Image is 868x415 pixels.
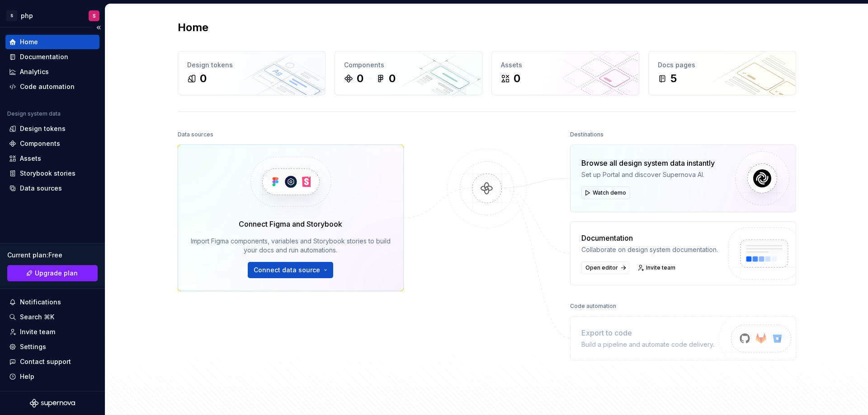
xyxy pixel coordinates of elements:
a: Documentation [5,50,99,64]
div: Code automation [570,300,616,312]
div: Browse all design system data instantly [581,158,715,168]
div: Data sources [20,184,62,193]
div: 0 [514,71,520,86]
a: Design tokens0 [178,51,325,95]
button: Collapse sidebar [92,21,105,34]
div: Build a pipeline and automate code delivery. [581,340,714,349]
a: Invite team [635,261,679,274]
div: Components [20,139,60,148]
div: Design tokens [187,61,316,70]
div: Destinations [570,128,604,141]
svg: Supernova Logo [30,399,75,408]
span: Upgrade plan [35,269,78,278]
div: Current plan : Free [7,251,98,260]
a: Open editor [581,261,629,274]
div: 0 [200,71,207,86]
div: Invite team [20,327,55,336]
div: php [21,11,33,20]
div: Assets [20,154,41,163]
div: 5 [670,71,677,86]
a: Docs pages5 [648,51,796,95]
div: Help [20,372,34,381]
div: Code automation [20,82,75,91]
button: SphpS [2,6,103,25]
div: S [6,10,17,21]
a: Code automation [5,79,99,94]
a: Invite team [5,325,99,339]
div: Components [344,61,473,70]
a: Upgrade plan [7,265,98,281]
div: Collaborate on design system documentation. [581,245,718,254]
div: Data sources [178,128,213,141]
div: Assets [501,61,630,70]
div: Contact support [20,357,71,366]
a: Analytics [5,65,99,79]
a: Components [5,136,99,151]
button: Help [5,369,99,384]
div: Search ⌘K [20,312,54,322]
a: Assets0 [491,51,639,95]
span: Watch demo [593,189,626,196]
button: Watch demo [581,187,630,199]
div: Documentation [20,52,68,61]
span: Connect data source [254,266,320,275]
a: Assets [5,151,99,166]
div: Set up Portal and discover Supernova AI. [581,170,715,179]
div: S [93,12,96,19]
a: Home [5,35,99,49]
div: Documentation [581,233,718,243]
div: Export to code [581,327,714,338]
div: Analytics [20,67,49,76]
button: Connect data source [248,262,333,278]
span: Invite team [646,264,675,271]
div: 0 [357,71,363,86]
a: Data sources [5,181,99,196]
h2: Home [178,20,208,35]
a: Design tokens [5,121,99,136]
div: Connect Figma and Storybook [239,219,342,229]
a: Storybook stories [5,166,99,181]
button: Search ⌘K [5,310,99,324]
button: Contact support [5,354,99,369]
div: 0 [389,71,396,86]
button: Notifications [5,295,99,309]
div: Notifications [20,298,61,307]
a: Components00 [335,51,482,95]
a: Settings [5,340,99,354]
div: Docs pages [658,61,787,70]
div: Design tokens [20,124,66,133]
div: Home [20,37,38,47]
div: Design system data [7,110,61,117]
div: Storybook stories [20,169,75,178]
div: Settings [20,342,46,351]
div: Import Figma components, variables and Storybook stories to build your docs and run automations. [191,237,391,255]
span: Open editor [585,264,618,271]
